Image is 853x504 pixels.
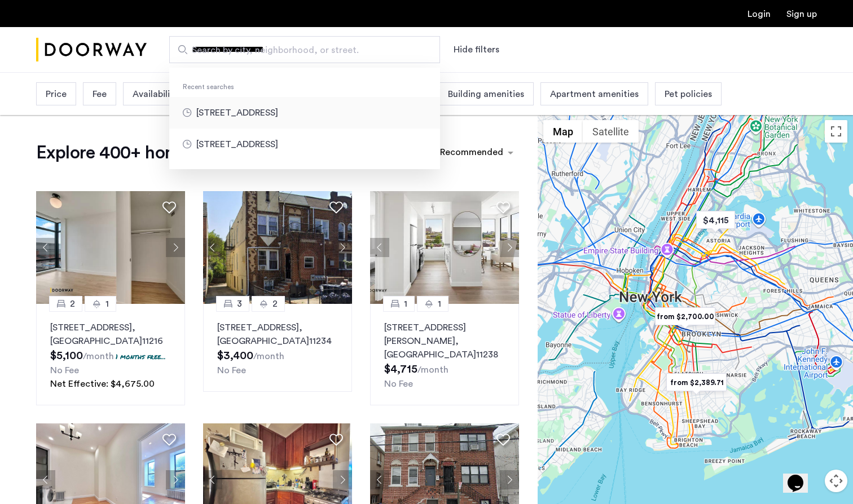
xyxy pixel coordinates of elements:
p: [STREET_ADDRESS][PERSON_NAME] 11238 [384,321,505,361]
button: Previous apartment [203,238,222,257]
a: 21[STREET_ADDRESS], [GEOGRAPHIC_DATA]112161 months free...No FeeNet Effective: $4,675.00 [36,304,185,405]
div: Recommended [438,145,503,162]
iframe: chat widget [783,459,819,493]
p: [STREET_ADDRESS] 11234 [217,321,338,348]
span: [STREET_ADDRESS] [196,138,422,151]
span: Search by city, neighborhood, or street. [192,43,408,57]
span: Net Effective: $4,675.00 [50,379,155,388]
button: Show or hide filters [454,43,499,56]
span: Availability [133,87,178,101]
button: Next apartment [333,470,352,489]
a: Registration [786,10,817,19]
span: Price [46,87,67,101]
p: 1 months free... [116,352,166,361]
span: No Fee [217,366,246,375]
div: from $2,700.00 [650,304,720,329]
a: Login [748,10,771,19]
span: [STREET_ADDRESS] [196,106,422,120]
img: 2016_638666715889771230.jpeg [370,191,519,304]
button: Next apartment [166,470,185,489]
span: $5,100 [50,350,83,361]
input: Apartment Search [169,36,440,63]
span: Pet policies [665,87,712,101]
span: 2 [272,297,278,311]
span: No Fee [384,379,413,388]
span: 3 [237,297,242,311]
div: $4,115 [692,207,740,233]
sub: /month [253,352,284,361]
sub: /month [417,365,449,374]
span: Apartment amenities [550,87,639,101]
button: Previous apartment [370,470,389,489]
span: 1 [404,297,407,311]
button: Toggle fullscreen view [825,120,847,143]
button: Previous apartment [370,238,389,257]
h1: Explore 400+ homes and apartments [36,142,326,164]
span: $4,715 [384,364,417,375]
button: Previous apartment [36,470,55,489]
span: No Fee [50,366,79,375]
button: Previous apartment [36,238,55,257]
span: Building amenities [448,87,524,101]
a: 32[STREET_ADDRESS], [GEOGRAPHIC_DATA]11234No Fee [203,304,352,392]
button: Show street map [543,120,583,143]
img: logo [36,29,147,71]
button: Map camera controls [825,470,847,492]
span: $3,400 [217,350,253,361]
span: 2 [70,297,75,311]
span: 1 [105,297,109,311]
a: 11[STREET_ADDRESS][PERSON_NAME], [GEOGRAPHIC_DATA]11238No Fee [370,304,519,405]
a: Cazamio Logo [36,29,147,71]
button: Next apartment [500,470,519,489]
sub: /month [83,352,114,361]
img: 2016_638673975962267132.jpeg [36,191,185,304]
div: Recent searches [169,81,440,92]
button: Next apartment [333,238,352,257]
span: 1 [438,297,441,311]
button: Previous apartment [203,470,222,489]
img: 2016_638484540295233130.jpeg [203,191,352,304]
p: [STREET_ADDRESS] 11216 [50,321,171,348]
span: Fee [93,87,107,101]
button: Show satellite imagery [583,120,639,143]
div: from $2,389.71 [662,370,731,395]
button: Next apartment [166,238,185,257]
ng-select: sort-apartment [434,143,519,163]
button: Next apartment [500,238,519,257]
